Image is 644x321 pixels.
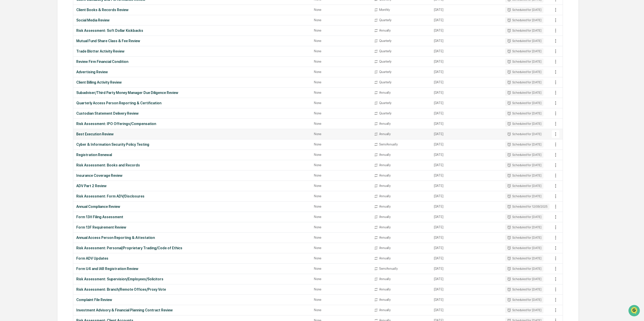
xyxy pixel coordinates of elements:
td: [DATE] [431,77,502,88]
div: Scheduled for [DATE] [505,69,543,75]
div: Annually [379,246,391,250]
div: Start new chat [23,38,83,43]
span: [PERSON_NAME] [16,68,41,72]
div: Annually [379,91,391,94]
td: [DATE] [431,98,502,108]
span: [DATE] [45,82,55,86]
td: [DATE] [431,212,502,222]
div: Scheduled for [DATE] [505,100,543,106]
div: None [314,225,368,229]
td: [DATE] [431,243,502,253]
div: Annually [379,132,391,136]
div: Form ADV Updates [76,256,308,260]
div: Scheduled for [DATE] [505,38,543,44]
div: ADV Part 2 Review [76,184,308,188]
div: None [314,184,368,188]
div: None [314,246,368,250]
a: 🗄️Attestations [35,101,65,110]
div: Annually [379,215,391,219]
div: Cyber & Information Security Policy Testing [76,142,308,146]
td: [DATE] [431,233,502,243]
td: [DATE] [431,15,502,26]
div: Annually [379,184,391,188]
td: [DATE] [431,139,502,150]
td: [DATE] [431,264,502,274]
div: Best Execution Review [76,132,308,136]
div: We're available if you need us! [23,43,69,47]
div: None [314,49,368,53]
div: None [314,29,368,32]
div: None [314,236,368,239]
p: How can we help? [5,10,92,18]
img: Jack Rasmussen [5,64,13,72]
div: Annually [379,298,391,302]
td: [DATE] [431,108,502,119]
div: Form 13H Filing Assessment [76,215,308,219]
div: Annually [379,29,391,32]
div: Social Media Review [76,18,308,22]
div: Annually [379,174,391,177]
td: [DATE] [431,119,502,129]
div: Client Billing Activity Review [76,80,308,84]
div: Scheduled for [DATE] [505,59,543,65]
div: Scheduled for [DATE] [505,110,543,116]
div: SemiAnnually [379,142,398,146]
img: Jack Rasmussen [5,77,13,85]
div: Scheduled for [DATE] [505,152,543,158]
div: Annually [379,277,391,281]
div: 🗄️ [37,104,41,108]
div: None [314,70,368,74]
div: Risk Assessment: Form ADV/Disclosures [76,194,308,198]
div: None [314,111,368,115]
div: Annually [379,308,391,312]
div: None [314,80,368,84]
td: [DATE] [431,57,502,67]
div: Scheduled for [DATE] [505,224,543,230]
img: 8933085812038_c878075ebb4cc5468115_72.jpg [11,38,20,47]
button: See all [78,55,92,61]
div: Annually [379,287,391,291]
td: [DATE] [431,222,502,233]
div: None [314,174,368,177]
div: None [314,142,368,146]
td: [DATE] [431,150,502,160]
span: • [42,68,44,72]
div: Investment Advisory & Financial Planning Contract Review [76,308,308,312]
div: Form U4 and IAR Registration Review [76,267,308,271]
div: Quarterly [379,80,392,84]
td: [DATE] [431,181,502,191]
div: Scheduled for [DATE] [505,141,543,147]
td: [DATE] [431,26,502,36]
div: None [314,298,368,302]
div: None [314,153,368,157]
div: Scheduled for [DATE] [505,193,543,199]
div: Annually [379,163,391,167]
div: None [314,122,368,126]
div: Scheduled for [DATE] [505,7,543,13]
div: Scheduled for [DATE] [505,90,543,96]
div: Quarterly [379,101,392,105]
div: Past conversations [5,56,34,60]
td: [DATE] [431,36,502,46]
span: Attestations [42,103,63,108]
div: Scheduled for [DATE] [505,48,543,54]
div: Annual Compliance Review [76,205,308,209]
td: [DATE] [431,274,502,284]
div: Scheduled for [DATE] [505,79,543,85]
div: Scheduled for [DATE] [505,131,543,137]
div: None [314,18,368,22]
td: [DATE] [431,191,502,202]
div: None [314,308,368,312]
div: None [314,215,368,219]
div: Annually [379,225,391,229]
span: • [42,82,44,86]
img: 1746055101610-c473b297-6a78-478c-a979-82029cc54cd1 [10,69,14,73]
div: Scheduled for [DATE] [505,17,543,23]
div: Custodian Statement Delivery Review [76,111,308,115]
td: [DATE] [431,88,502,98]
a: Powered byPylon [36,125,61,129]
div: None [314,8,368,12]
div: Annually [379,194,391,198]
div: Risk Assessment: IPO Offerings/Compensation [76,122,308,126]
div: Quarterly [379,18,392,22]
